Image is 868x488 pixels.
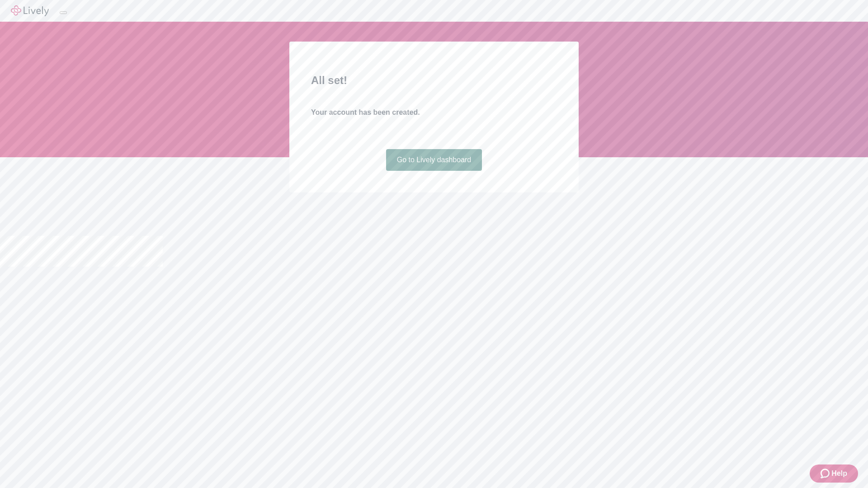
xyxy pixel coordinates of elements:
[821,468,831,479] svg: Zendesk support icon
[311,72,557,89] h2: All set!
[386,149,482,171] a: Go to Lively dashboard
[11,5,49,16] img: Lively
[810,465,858,483] button: Zendesk support iconHelp
[311,107,557,118] h4: Your account has been created.
[831,468,847,479] span: Help
[60,11,67,14] button: Log out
